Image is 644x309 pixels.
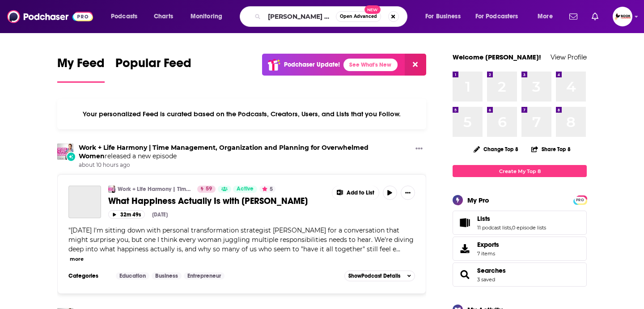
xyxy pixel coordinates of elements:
[613,7,632,26] span: Logged in as BookLaunchers
[57,99,426,129] div: Your personalized Feed is curated based on the Podcasts, Creators, Users, and Lists that you Follow.
[111,10,137,23] span: Podcasts
[348,273,400,279] span: Show Podcast Details
[467,196,489,204] div: My Pro
[248,6,416,27] div: Search podcasts, credits, & more...
[79,144,369,160] a: Work + Life Harmony | Time Management, Organization and Planning for Overwhelmed Women
[453,262,587,287] span: Searches
[79,161,412,169] span: about 10 hours ago
[538,10,553,23] span: More
[613,7,632,26] button: Show profile menu
[613,7,632,26] img: User Profile
[57,55,105,76] span: My Feed
[152,212,168,218] div: [DATE]
[412,144,426,155] button: Show More Button
[152,272,182,279] a: Business
[191,10,222,23] span: Monitoring
[108,210,145,219] button: 32m 49s
[284,61,340,68] p: Podchaser Update!
[470,9,531,24] button: open menu
[105,9,149,24] button: open menu
[566,9,581,24] a: Show notifications dropdown
[108,186,115,193] img: Work + Life Harmony | Time Management, Organization and Planning for Overwhelmed Women
[115,55,191,76] span: Popular Feed
[453,165,587,177] a: Create My Top 8
[340,14,377,19] span: Open Advanced
[531,9,564,24] button: open menu
[425,10,461,23] span: For Business
[344,271,415,281] button: ShowPodcast Details
[154,10,173,23] span: Charts
[68,272,109,279] h3: Categories
[453,237,587,261] a: Exports
[477,215,546,223] a: Lists
[396,245,400,253] span: ...
[259,186,275,193] button: 5
[588,9,602,24] a: Show notifications dropdown
[477,250,499,257] span: 7 items
[477,215,490,223] span: Lists
[118,186,191,193] a: Work + Life Harmony | Time Management, Organization and Planning for Overwhelmed Women
[531,140,571,158] button: Share Top 8
[456,242,474,255] span: Exports
[468,144,524,155] button: Change Top 8
[456,216,474,229] a: Lists
[57,55,105,83] a: My Feed
[477,241,499,249] span: Exports
[264,9,336,24] input: Search podcasts, credits, & more...
[206,185,212,194] span: 59
[477,224,511,231] a: 11 podcast lists
[347,190,374,196] span: Add to List
[477,276,495,283] a: 3 saved
[512,224,546,231] a: 0 episode lists
[108,195,308,207] span: What Happiness Actually Is with [PERSON_NAME]
[57,144,73,160] img: Work + Life Harmony | Time Management, Organization and Planning for Overwhelmed Women
[233,186,257,193] a: Active
[332,186,379,200] button: Show More Button
[66,152,76,161] div: New Episode
[148,9,178,24] a: Charts
[184,272,225,279] a: Entrepreneur
[343,59,398,71] a: See What's New
[70,255,84,263] button: more
[68,226,414,253] span: "
[401,186,415,200] button: Show More Button
[477,267,506,275] a: Searches
[575,197,585,203] span: PRO
[419,9,472,24] button: open menu
[68,226,414,253] span: [DATE] I'm sitting down with personal transformation strategist [PERSON_NAME] for a conversation ...
[7,8,93,25] img: Podchaser - Follow, Share and Rate Podcasts
[79,144,412,161] h3: released a new episode
[336,11,381,22] button: Open AdvancedNew
[456,268,474,281] a: Searches
[184,9,234,24] button: open menu
[453,53,541,61] a: Welcome [PERSON_NAME]!
[364,5,381,14] span: New
[68,186,101,218] a: What Happiness Actually Is with Monique Rhodes
[475,10,518,23] span: For Podcasters
[453,211,587,235] span: Lists
[551,53,587,61] a: View Profile
[197,186,216,193] a: 59
[115,55,191,83] a: Popular Feed
[575,196,585,203] a: PRO
[108,195,326,207] a: What Happiness Actually Is with [PERSON_NAME]
[116,272,149,279] a: Education
[511,224,512,231] span: ,
[237,185,254,194] span: Active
